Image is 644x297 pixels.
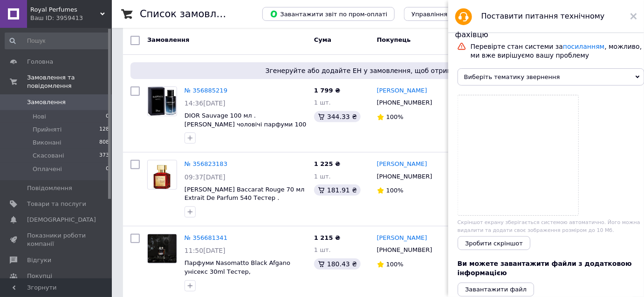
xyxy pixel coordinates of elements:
div: 180.43 ₴ [314,258,361,270]
span: 0 [106,112,109,121]
a: [PERSON_NAME] [377,86,427,95]
span: Показники роботи компанії [27,231,86,248]
div: [PHONE_NUMBER] [375,171,434,183]
span: 1 215 ₴ [314,234,340,241]
span: 09:37[DATE] [185,173,226,181]
span: Повідомлення [27,184,72,192]
h1: Список замовлень [140,8,234,20]
a: № 356885219 [185,87,227,94]
span: Головна [27,58,53,66]
span: Згенеруйте або додайте ЕН у замовлення, щоб отримати оплату [134,66,622,75]
span: Royal Perfumes [30,6,100,14]
a: [PERSON_NAME] [377,234,427,243]
span: Cума [314,36,331,43]
img: Фото товару [148,234,177,263]
span: 808 [99,139,109,147]
div: 181.91 ₴ [314,185,361,196]
div: 344.33 ₴ [314,111,361,122]
span: Завантажити звіт по пром-оплаті [270,10,387,18]
span: 11:50[DATE] [185,247,226,254]
button: Зробити скріншот [458,236,530,250]
span: Прийняті [33,125,62,134]
span: 100% [386,113,404,120]
span: 373 [99,152,109,160]
span: 0 [106,165,109,173]
span: [DEMOGRAPHIC_DATA] [27,216,96,224]
a: № 356681341 [185,234,227,241]
span: 1 шт. [314,99,331,106]
span: Зробити скріншот [465,240,523,247]
span: Замовлення та повідомлення [27,73,112,90]
span: Скасовані [33,152,64,160]
a: Фото товару [147,160,177,190]
span: Покупці [27,272,52,280]
span: Нові [33,112,46,121]
a: Screenshot.png [458,95,578,215]
button: Управління статусами [404,7,490,21]
a: [PERSON_NAME] [377,160,427,169]
span: 100% [386,261,404,268]
a: Фото товару [147,86,177,116]
input: Пошук [5,33,110,49]
span: Ви можете завантажити файли з додатковою інформацією [458,260,632,277]
i: Завантажити файл [465,286,527,293]
span: Замовлення [147,36,189,43]
img: Фото товару [150,160,174,189]
span: 1 799 ₴ [314,87,340,94]
span: 100% [386,187,404,194]
a: Парфуми Nasomatto Black Afgano унісекс 30ml Тестер, [GEOGRAPHIC_DATA]. [185,259,290,284]
button: Завантажити файл [458,283,534,297]
div: [PHONE_NUMBER] [375,244,434,256]
span: 14:36[DATE] [185,99,226,107]
a: № 356823183 [185,160,227,167]
div: Ваш ID: 3959413 [30,14,112,22]
a: DIOR Sauvage 100 мл . [PERSON_NAME] чоловічі парфуми 100 мл [185,112,306,136]
span: 1 шт. [314,173,331,180]
span: Управління статусами [411,11,483,18]
span: Виконані [33,139,62,147]
a: посиланням [563,43,604,50]
a: Фото товару [147,234,177,264]
button: Завантажити звіт по пром-оплаті [262,7,395,21]
span: 128 [99,125,109,134]
span: Скріншот екрану зберігається системою автоматично. Його можна видалити та додати своє зображення ... [458,219,640,233]
span: 1 шт. [314,246,331,253]
span: Товари та послуги [27,200,86,208]
span: Оплачені [33,165,62,173]
span: Покупець [377,36,411,43]
a: [PERSON_NAME] Baccarat Rouge 70 мл Extrait De Parfum 540 Тестер . [185,186,305,202]
img: Фото товару [148,87,176,116]
span: Замовлення [27,98,66,106]
span: 1 225 ₴ [314,160,340,167]
span: Відгуки [27,256,51,264]
div: [PHONE_NUMBER] [375,97,434,109]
